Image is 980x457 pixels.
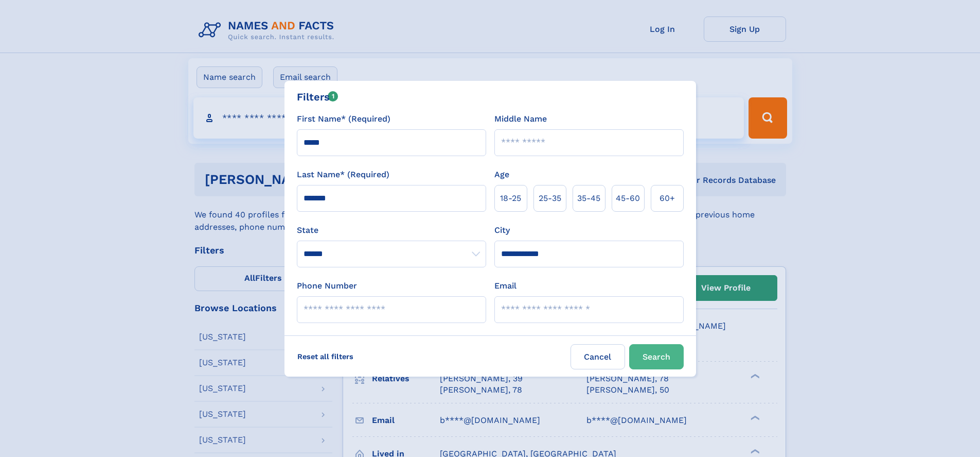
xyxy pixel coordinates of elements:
label: State [297,224,486,236]
label: Cancel [571,344,625,369]
label: First Name* (Required) [297,113,390,125]
label: Last Name* (Required) [297,168,389,181]
label: City [494,224,510,236]
span: 18‑25 [500,192,521,205]
button: Search [629,344,684,369]
span: 25‑35 [539,192,561,205]
span: 35‑45 [577,192,600,205]
label: Middle Name [494,113,547,125]
label: Phone Number [297,280,357,292]
span: 45‑60 [616,192,640,205]
label: Reset all filters [291,344,360,369]
label: Age [494,168,509,181]
div: Filters [297,89,338,105]
span: 60+ [660,192,675,205]
label: Email [494,280,516,292]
